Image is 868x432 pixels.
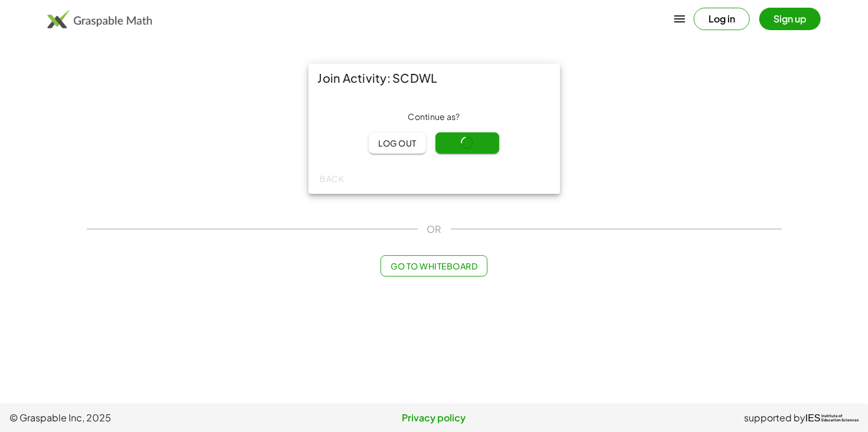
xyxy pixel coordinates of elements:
button: Log in [694,8,750,30]
span: Institute of Education Sciences [821,414,859,423]
span: © Graspable Inc, 2025 [9,411,292,425]
div: Continue as ? [318,111,551,123]
span: Go to Whiteboard [391,261,477,271]
span: IES [805,412,821,424]
button: Log out [369,132,426,154]
a: IESInstitute ofEducation Sciences [805,411,859,425]
span: Log out [378,138,417,148]
div: Join Activity: SCDWL [308,64,560,92]
a: Privacy policy [292,411,576,425]
span: supported by [744,411,805,425]
span: OR [427,222,441,236]
button: Sign up [759,8,821,30]
button: Go to Whiteboard [381,255,487,277]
